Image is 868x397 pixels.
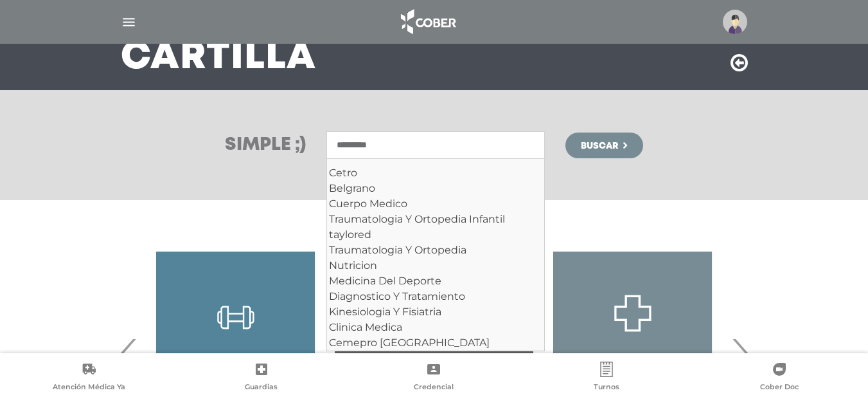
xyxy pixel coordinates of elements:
a: Atención Médica Ya [3,362,175,394]
div: Cemepro [GEOGRAPHIC_DATA][PERSON_NAME] [329,335,542,366]
span: Atención Médica Ya [53,382,125,394]
button: Buscar [565,133,642,158]
div: Medicina Del Deporte [329,273,542,289]
h3: Cartilla [121,41,316,75]
a: Cober Doc [693,362,865,394]
div: Traumatologia Y Ortopedia [329,243,542,258]
span: Guardias [245,382,278,394]
span: Credencial [414,382,454,394]
div: Nutricion [329,258,542,273]
div: Traumatologia Y Ortopedia Infantil [329,212,542,227]
span: Cober Doc [760,382,799,394]
a: Credencial [348,362,520,394]
img: profile-placeholder.svg [723,10,747,34]
div: Clinica Medica [329,320,542,335]
a: Guardias [175,362,348,394]
div: Cetro [329,165,542,181]
div: taylored [329,227,542,243]
div: Kinesiologia Y Fisiatria [329,304,542,320]
span: Next [728,320,753,389]
span: Turnos [594,382,619,394]
div: Belgrano [329,181,542,196]
span: Previous [116,320,141,389]
h3: Simple ;) [225,136,306,154]
div: Diagnostico Y Tratamiento [329,289,542,304]
a: Turnos [520,362,693,394]
img: logo_cober_home-white.png [394,6,461,37]
div: Cuerpo Medico [329,196,542,212]
span: Buscar [581,142,618,151]
img: Cober_menu-lines-white.svg [121,14,137,30]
